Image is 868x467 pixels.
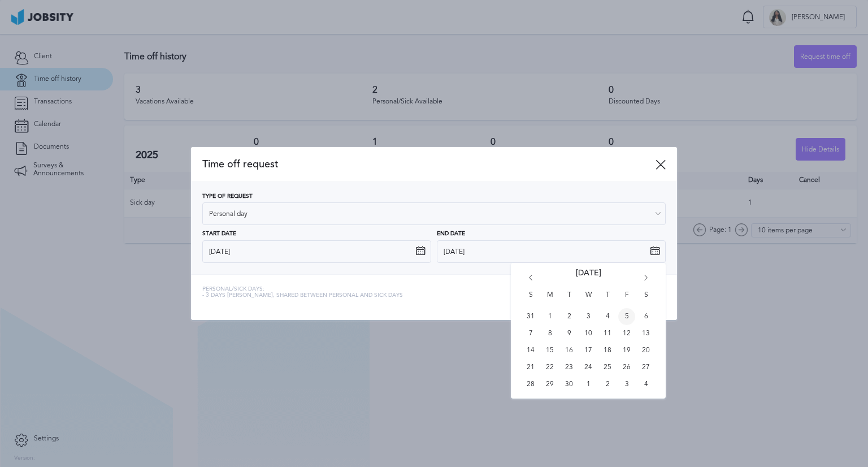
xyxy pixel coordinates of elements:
span: F [618,291,635,308]
span: Thu Sep 11 2025 [599,325,616,342]
span: [DATE] [576,269,601,291]
span: Fri Oct 03 2025 [618,376,635,393]
span: Thu Sep 25 2025 [599,359,616,376]
span: Sun Sep 07 2025 [522,325,539,342]
span: End Date [437,231,465,237]
span: Mon Sep 15 2025 [541,342,558,359]
span: M [541,291,558,308]
i: Go forward 1 month [641,275,651,285]
span: Sun Aug 31 2025 [522,308,539,325]
span: Tue Sep 09 2025 [561,325,578,342]
span: Mon Sep 29 2025 [541,376,558,393]
span: Fri Sep 26 2025 [618,359,635,376]
span: Tue Sep 23 2025 [561,359,578,376]
span: S [522,291,539,308]
span: Fri Sep 05 2025 [618,308,635,325]
span: Sat Sep 13 2025 [637,325,654,342]
span: Sat Sep 20 2025 [637,342,654,359]
span: Wed Sep 03 2025 [580,308,597,325]
span: Wed Sep 17 2025 [580,342,597,359]
span: Mon Sep 08 2025 [541,325,558,342]
span: - 3 days [PERSON_NAME], shared between personal and sick days [202,292,403,299]
span: Sun Sep 21 2025 [522,359,539,376]
span: Mon Sep 01 2025 [541,308,558,325]
span: Sat Sep 27 2025 [637,359,654,376]
span: Thu Sep 04 2025 [599,308,616,325]
span: S [637,291,654,308]
span: Tue Sep 16 2025 [561,342,578,359]
span: Sun Sep 28 2025 [522,376,539,393]
span: Tue Sep 30 2025 [561,376,578,393]
span: Mon Sep 22 2025 [541,359,558,376]
span: T [561,291,578,308]
span: Wed Sep 24 2025 [580,359,597,376]
span: Thu Sep 18 2025 [599,342,616,359]
span: W [580,291,597,308]
span: Thu Oct 02 2025 [599,376,616,393]
span: T [599,291,616,308]
span: Time off request [202,158,656,170]
span: Tue Sep 02 2025 [561,308,578,325]
span: Fri Sep 12 2025 [618,325,635,342]
span: Personal/Sick days: [202,286,403,293]
span: Sat Oct 04 2025 [637,376,654,393]
span: Sat Sep 06 2025 [637,308,654,325]
span: Wed Oct 01 2025 [580,376,597,393]
span: Sun Sep 14 2025 [522,342,539,359]
i: Go back 1 month [526,275,536,285]
span: Type of Request [202,193,253,200]
span: Fri Sep 19 2025 [618,342,635,359]
span: Wed Sep 10 2025 [580,325,597,342]
span: Start Date [202,231,236,237]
